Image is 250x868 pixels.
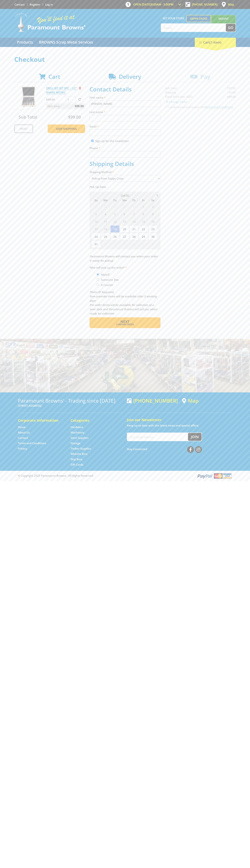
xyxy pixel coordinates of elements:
span: (1 item) [210,40,221,44]
input: Your email address [127,433,188,441]
label: A Courier [100,282,114,288]
span: 31 [91,240,101,248]
label: Email [90,124,160,129]
h3: Paramount Browns' - Trading since [DATE] [18,398,123,403]
span: 23 [148,225,157,233]
a: Mount [PERSON_NAME] [211,15,236,29]
span: 5 [139,240,148,248]
h2: Contact Details [90,86,160,93]
span: 11 [101,218,110,225]
a: Go to the Gift Cards page [71,463,83,467]
h1: Checkout [14,56,236,63]
h5: Categories [71,418,116,423]
a: Go to the Steel Supplies page [71,436,88,440]
span: Mo [101,198,110,203]
div: Cart [195,38,236,47]
h2: Shipping Details [90,160,160,167]
span: 26 [110,233,120,240]
span: 20 [120,225,129,233]
input: Please select who will pick up the order. [97,284,99,286]
label: Shipping Method [90,170,160,174]
input: Please select who will pick up the order. [97,278,99,281]
span: We [120,198,129,203]
span: Set your store [161,15,186,21]
button: Join [188,433,202,441]
span: 30 [120,203,129,210]
a: View a map of Gepps Cross location [182,398,199,404]
a: Go to the registration page [30,3,40,6]
a: Go to the Privacy page [18,447,27,450]
span: 2 [110,240,120,248]
span: 2 [148,203,157,210]
h5: Join our Newsletter [127,417,232,422]
div: Stay Connected [127,445,202,453]
span: Next [120,319,129,324]
span: 8:00am - 5:00pm [151,3,174,6]
span: 21 [129,225,138,233]
span: 29 [139,233,148,240]
p: $99.00 [46,97,65,102]
a: Remove from cart [79,86,81,90]
span: 6 [120,210,129,218]
span: 29 [110,203,120,210]
input: Please enter your telephone number. [90,151,160,158]
a: Go to the Terms and Conditions page [18,441,46,445]
span: 8 [139,210,148,218]
span: Sub Total [19,114,37,120]
span: Fr [139,198,148,203]
a: Go to the About Us page [18,431,30,434]
a: Go to the Timber Supplies page [71,447,91,450]
p: [STREET_ADDRESS] [18,403,123,408]
span: Su [91,198,101,203]
a: Print [14,124,33,133]
span: 27 [91,203,101,210]
label: Who will pick up the order? [90,265,160,270]
img: Paramount Browns' [14,13,86,32]
span: 13 [120,218,129,225]
span: 25 [101,233,110,240]
span: 27 [120,233,129,240]
span: 19 [110,225,120,233]
span: Confirm order [97,323,153,326]
a: Go to the Skip Bins page [71,457,82,461]
span: Sa [148,198,157,203]
button: Next Confirm order [90,317,160,328]
a: Go to the Storage page [71,441,80,445]
span: 28 [129,233,138,240]
span: 14 [129,218,138,225]
a: Gepps Cross [186,15,211,22]
span: 28 [101,203,110,210]
a: Keep Shopping [48,124,85,133]
span: 5 [110,210,120,218]
a: Go to the Hardware page [71,425,83,429]
span: $99.00 [75,103,84,109]
label: Phone [90,146,160,150]
span: 16 [148,218,157,225]
p: Item total: [46,103,85,109]
span: OPEN [DATE] [133,3,174,6]
label: Myself [100,271,111,278]
span: 31 [129,203,138,210]
span: 1 [101,240,110,248]
span: 4 [101,210,110,218]
a: DRILL BIT SET 8PC - 1/2" SHANK METRIC [46,86,77,94]
span: Delivery [119,73,141,80]
span: 12 [110,218,120,225]
label: First name [90,95,160,100]
a: Go to the Products page [14,38,36,47]
img: PayPal, Mastercard, Visa accepted [197,473,232,479]
a: Go to the Wheelie Bins page [71,452,87,456]
label: Last name [90,110,160,114]
div: [PHONE_NUMBER] [127,398,178,403]
span: [DATE] [121,194,129,197]
span: 3 [120,240,129,248]
em: Paramount Browns will contact you when your order is ready for pickup [90,255,158,262]
span: 15 [139,218,148,225]
a: Go to the Machinery page [71,431,84,434]
span: Th [129,198,138,203]
span: 18 [101,225,110,233]
a: Go to the Contact page [18,436,28,440]
span: $99.00 [68,114,81,120]
span: 9 [148,210,157,218]
em: Photo ID Required. Non-preorder items will be available after 5 working days Pre-order items will... [90,290,157,315]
